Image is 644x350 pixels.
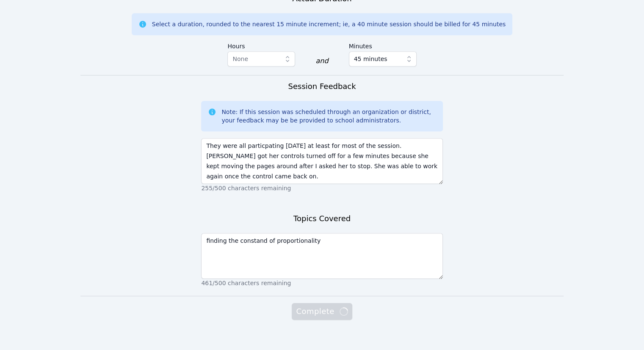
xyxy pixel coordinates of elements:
button: None [227,51,295,67]
div: Select a duration, rounded to the nearest 15 minute increment; ie, a 40 minute session should be ... [152,20,506,28]
button: Complete [292,303,352,320]
h3: Topics Covered [293,213,351,225]
p: 461/500 characters remaining [201,279,442,287]
h3: Session Feedback [288,81,356,92]
textarea: They were all particpating [DATE] at least for most of the session. [PERSON_NAME] got her control... [201,138,442,184]
span: Complete [296,306,348,317]
span: 45 minutes [354,54,387,64]
span: None [232,56,248,62]
button: 45 minutes [349,51,417,67]
div: and [315,56,328,66]
textarea: finding the constand of proportionality [201,233,442,279]
label: Hours [227,39,295,51]
label: Minutes [349,39,417,51]
p: 255/500 characters remaining [201,184,442,192]
div: Note: If this session was scheduled through an organization or district, your feedback may be be ... [221,108,436,125]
